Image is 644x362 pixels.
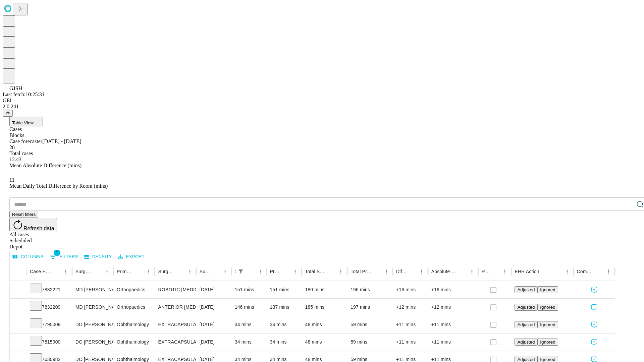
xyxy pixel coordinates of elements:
[9,177,14,183] span: 11
[305,299,344,316] div: 185 mins
[117,316,151,333] div: Ophthalmology
[517,305,535,310] span: Adjusted
[116,252,146,262] button: Export
[431,316,475,333] div: +11 mins
[540,267,549,276] button: Sort
[75,316,110,333] div: DO [PERSON_NAME]
[540,322,555,327] span: Ignored
[540,287,555,292] span: Ignored
[75,269,92,274] div: Surgeon Name
[305,334,344,351] div: 48 mins
[382,267,391,276] button: Menu
[270,334,299,351] div: 34 mins
[577,269,594,274] div: Comments
[235,316,263,333] div: 34 mins
[235,299,263,316] div: 146 mins
[13,319,23,331] button: Expand
[515,269,539,274] div: EHR Action
[537,321,558,328] button: Ignored
[75,299,110,316] div: MD [PERSON_NAME] [PERSON_NAME] Md
[117,299,151,316] div: Orthopaedics
[396,281,425,298] div: +16 mins
[235,269,235,274] div: Scheduled In Room Duration
[42,138,81,144] span: [DATE] - [DATE]
[11,252,45,262] button: Select columns
[5,111,10,116] span: @
[235,334,263,351] div: 34 mins
[9,183,108,189] span: Mean Daily Total Difference by Room (mins)
[236,267,246,276] button: Show filters
[604,267,613,276] button: Menu
[540,357,555,362] span: Ignored
[48,251,80,262] button: Show filters
[30,299,69,316] div: 7832209
[158,281,193,298] div: ROBOTIC [MEDICAL_DATA] KNEE TOTAL
[117,269,133,274] div: Primary Service
[200,281,228,298] div: [DATE]
[75,334,110,351] div: DO [PERSON_NAME]
[9,218,57,231] button: Refresh data
[9,157,21,162] span: 12.43
[396,269,407,274] div: Difference
[185,267,195,276] button: Menu
[75,281,110,298] div: MD [PERSON_NAME] [PERSON_NAME] Md
[30,281,69,298] div: 7832221
[396,334,425,351] div: +11 mins
[517,340,535,345] span: Adjusted
[281,267,290,276] button: Sort
[515,321,537,328] button: Adjusted
[220,267,230,276] button: Menu
[102,267,112,276] button: Menu
[12,120,34,125] span: Table View
[211,267,220,276] button: Sort
[246,267,256,276] button: Sort
[176,267,185,276] button: Sort
[351,334,389,351] div: 59 mins
[500,267,509,276] button: Menu
[52,267,61,276] button: Sort
[3,98,641,104] div: GEI
[270,299,299,316] div: 137 mins
[336,267,345,276] button: Menu
[13,337,23,348] button: Expand
[482,269,490,274] div: Resolved in EHR
[305,269,326,274] div: Total Scheduled Duration
[517,322,535,327] span: Adjusted
[200,269,210,274] div: Surgery Date
[431,299,475,316] div: +12 mins
[83,252,114,262] button: Density
[517,287,535,292] span: Adjusted
[9,85,22,91] span: GJSH
[458,267,467,276] button: Sort
[200,334,228,351] div: [DATE]
[270,316,299,333] div: 34 mins
[9,117,43,126] button: Table View
[408,267,417,276] button: Sort
[9,163,82,168] span: Mean Absolute Difference (mins)
[467,267,477,276] button: Menu
[351,316,389,333] div: 59 mins
[537,304,558,311] button: Ignored
[3,104,641,110] div: 2.0.241
[235,281,263,298] div: 151 mins
[431,334,475,351] div: +11 mins
[54,249,60,256] span: 1
[351,281,389,298] div: 196 mins
[134,267,144,276] button: Sort
[144,267,153,276] button: Menu
[417,267,426,276] button: Menu
[396,299,425,316] div: +12 mins
[305,316,344,333] div: 48 mins
[562,267,572,276] button: Menu
[515,339,537,346] button: Adjusted
[270,281,299,298] div: 151 mins
[93,267,102,276] button: Sort
[30,269,51,274] div: Case Epic Id
[30,316,69,333] div: 7795009
[537,339,558,346] button: Ignored
[540,340,555,345] span: Ignored
[351,299,389,316] div: 197 mins
[9,144,15,150] span: 28
[431,281,475,298] div: +16 mins
[537,286,558,293] button: Ignored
